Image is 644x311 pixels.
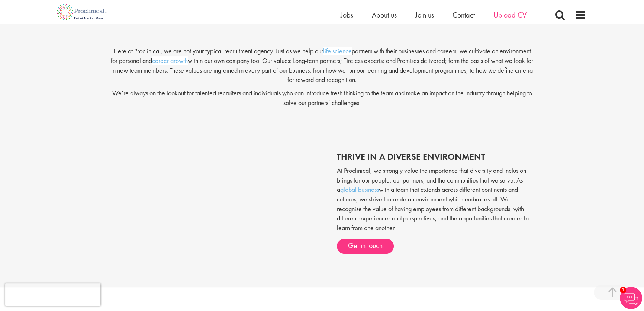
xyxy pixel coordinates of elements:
a: career growth [152,56,188,65]
p: At Proclinical, we strongly value the importance that diversity and inclusion brings for our peop... [337,166,534,233]
h2: thrive in a diverse environment [337,152,534,162]
p: Here at Proclinical, we are not your typical recruitment agency. Just as we help our partners wit... [110,40,534,85]
p: We’re always on the lookout for talented recruiters and individuals who can introduce fresh think... [110,88,534,107]
a: About us [372,10,397,20]
a: Join us [415,10,434,20]
a: Upload CV [493,10,527,20]
a: Contact [453,10,475,20]
iframe: reCAPTCHA [5,283,100,306]
a: Jobs [341,10,353,20]
img: Chatbot [620,287,642,309]
iframe: Our diversity and inclusion team [110,145,318,262]
span: 1 [620,287,626,293]
a: life science [323,47,352,55]
a: Get in touch [337,239,394,254]
a: global business [340,185,379,194]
